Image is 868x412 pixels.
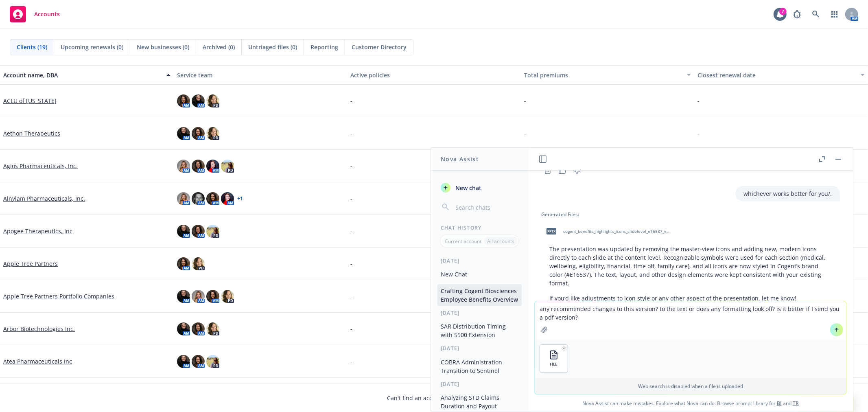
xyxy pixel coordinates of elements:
div: pptxcogent_benefits_highlights_icons_slidelevel_e16537_v3.pptx [541,221,671,241]
img: photo [192,322,205,335]
a: BI [777,400,782,407]
span: - [350,129,352,138]
img: photo [206,160,219,173]
img: photo [192,192,205,205]
button: Active policies [347,65,521,85]
a: Switch app [826,6,843,22]
span: New chat [454,184,481,192]
div: [DATE] [431,345,528,352]
img: photo [177,257,190,270]
img: photo [192,290,205,303]
div: Total premiums [524,71,682,79]
img: photo [177,94,190,107]
h1: Nova Assist [441,155,479,163]
span: - [524,129,526,138]
button: Closest renewal date [694,65,868,85]
button: New chat [437,180,522,195]
p: If you’d like adjustments to icon style or any other aspect of the presentation, let me know! [549,294,832,302]
img: photo [192,127,205,140]
div: [DATE] [431,309,528,316]
img: photo [221,160,234,173]
span: Upcoming renewals (0) [61,43,123,51]
img: photo [206,322,219,335]
img: photo [192,225,205,238]
p: All accounts [487,238,514,245]
img: photo [206,192,219,205]
div: Closest renewal date [697,71,856,79]
textarea: any recommended changes to this version? to the text or does any formatting look off? is it bette... [535,301,846,340]
span: - [350,324,352,333]
a: ACLU of [US_STATE] [3,96,57,105]
a: Agios Pharmaceuticals, Inc. [3,162,78,170]
button: SAR Distribution Timing with 5500 Extension [437,320,522,342]
img: photo [206,225,219,238]
a: Apple Tree Partners [3,259,58,268]
p: Web search is disabled when a file is uploaded [540,383,842,390]
button: Thumbs down [571,165,584,176]
img: photo [177,355,190,368]
a: Apogee Therapeutics, Inc [3,227,72,235]
span: Reporting [310,43,338,51]
img: photo [206,94,219,107]
img: photo [177,192,190,205]
a: TR [793,400,799,407]
div: Service team [177,71,344,79]
p: The presentation was updated by removing the master-view icons and adding new, modern icons direc... [549,245,832,287]
span: - [350,292,352,300]
button: Total premiums [521,65,695,85]
img: photo [177,127,190,140]
a: Alnylam Pharmaceuticals, Inc. [3,194,85,203]
a: Search [808,6,824,22]
span: Archived (0) [203,43,235,51]
button: Crafting Cogent Biosciences Employee Benefits Overview [437,284,522,306]
img: photo [206,290,219,303]
img: photo [192,160,205,173]
span: Untriaged files (0) [248,43,297,51]
img: photo [221,290,234,303]
button: COBRA Administration Transition to Sentinel [437,355,522,377]
p: Current account [445,238,481,245]
span: - [350,162,352,170]
span: FILE [550,362,558,367]
button: New Chat [437,267,522,281]
span: - [524,96,526,105]
input: Search chats [454,202,518,213]
img: photo [206,127,219,140]
span: Nova Assist can make mistakes. Explore what Nova can do: Browse prompt library for and [531,395,850,412]
span: - [697,96,700,105]
div: [DATE] [431,381,528,388]
div: Chat History [431,224,528,231]
div: Active policies [350,71,518,79]
span: pptx [547,228,556,234]
a: Aethon Therapeutics [3,129,60,138]
span: Can't find an account? [387,394,481,402]
div: 7 [779,8,787,15]
img: photo [192,257,205,270]
img: photo [177,290,190,303]
img: photo [206,355,219,368]
span: - [350,96,352,105]
span: - [350,194,352,203]
span: - [350,357,352,366]
button: Service team [174,65,348,85]
img: photo [192,355,205,368]
div: Generated Files: [541,211,840,218]
img: photo [192,94,205,107]
a: Accounts [7,3,63,26]
span: - [697,129,700,138]
img: photo [177,225,190,238]
a: + 1 [237,196,243,201]
a: Report a Bug [789,6,805,22]
div: Account name, DBA [3,71,162,79]
span: Accounts [34,11,60,18]
span: - [350,259,352,268]
img: photo [221,192,234,205]
svg: Copy to clipboard [544,167,551,174]
img: photo [177,160,190,173]
span: Customer Directory [352,43,407,51]
span: - [350,227,352,235]
a: Apple Tree Partners Portfolio Companies [3,292,114,300]
a: Atea Pharmaceuticals Inc [3,357,72,366]
span: cogent_benefits_highlights_icons_slidelevel_e16537_v3.pptx [563,229,670,234]
p: whichever works better for you/. [743,189,832,198]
